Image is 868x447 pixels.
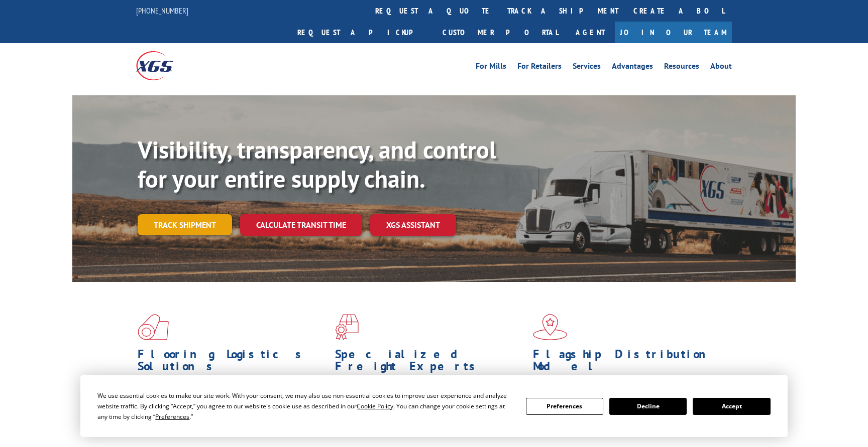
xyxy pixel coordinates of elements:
a: Request a pickup [290,22,435,43]
a: Resources [664,62,699,73]
a: Calculate transit time [240,214,362,236]
a: Services [573,62,601,73]
a: Agent [566,22,615,43]
a: XGS ASSISTANT [370,214,456,236]
span: Preferences [155,412,189,421]
h1: Specialized Freight Experts [335,348,525,377]
h1: Flooring Logistics Solutions [138,348,328,377]
a: Advantages [612,62,653,73]
a: Track shipment [138,214,232,235]
div: We use essential cookies to make our site work. With your consent, we may also use non-essential ... [97,390,513,422]
img: xgs-icon-total-supply-chain-intelligence-red [138,314,169,340]
button: Decline [609,398,687,415]
a: Join Our Team [615,22,732,43]
a: Customer Portal [435,22,566,43]
a: For Retailers [517,62,562,73]
a: For Mills [476,62,506,73]
h1: Flagship Distribution Model [533,348,723,377]
img: xgs-icon-flagship-distribution-model-red [533,314,568,340]
button: Accept [693,398,770,415]
img: xgs-icon-focused-on-flooring-red [335,314,359,340]
span: Cookie Policy [357,402,393,410]
a: [PHONE_NUMBER] [136,6,188,16]
a: About [710,62,732,73]
div: Cookie Consent Prompt [80,375,788,437]
b: Visibility, transparency, and control for your entire supply chain. [138,134,496,194]
button: Preferences [526,398,603,415]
